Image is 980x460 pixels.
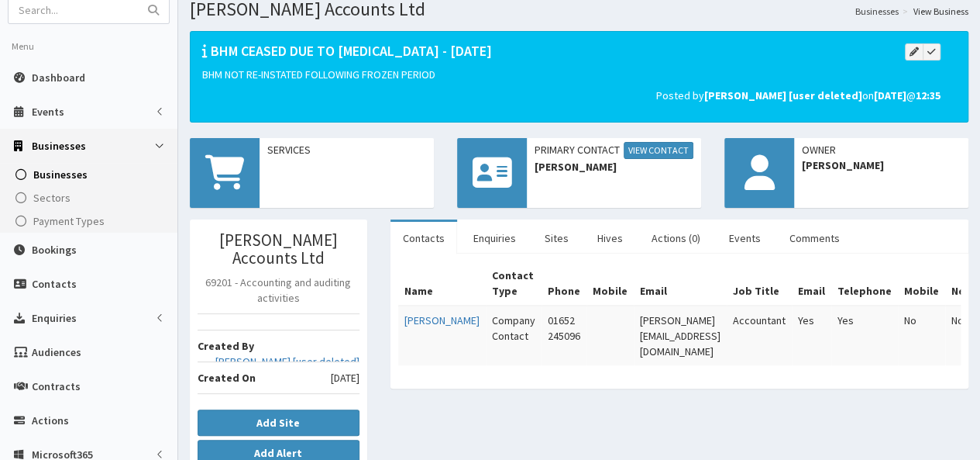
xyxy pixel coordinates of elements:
span: [PERSON_NAME] [802,157,961,173]
a: View Contact [624,142,693,159]
a: Sectors [4,186,177,209]
b: Created On [198,371,256,385]
span: Services [267,142,426,157]
a: [PERSON_NAME] [user deleted] [215,354,359,369]
b: [DATE] [874,88,906,102]
span: Contracts [32,379,81,393]
a: Sites [532,222,581,254]
td: Company Contact [486,306,542,365]
th: Name [398,261,486,306]
a: Hives [585,222,635,254]
span: Actions [32,413,69,427]
span: Businesses [33,168,88,182]
a: [PERSON_NAME] [404,313,480,327]
span: Bookings [32,243,77,257]
b: Add Site [256,416,300,430]
th: Mobile [898,261,945,306]
td: Yes [831,306,898,365]
h3: [PERSON_NAME] Accounts Ltd [198,231,359,267]
span: Dashboard [32,71,85,85]
b: 12:35 [916,88,940,102]
span: Events [32,105,64,119]
span: Enquiries [32,311,77,325]
p: 69201 - Accounting and auditing activities [198,275,359,306]
span: Payment Types [33,214,105,228]
a: Actions (0) [639,222,713,254]
a: Businesses [855,5,899,18]
span: - [DATE] [442,42,492,60]
td: Accountant [727,306,792,365]
a: Businesses [4,163,177,186]
b: [PERSON_NAME] [user deleted] [704,88,862,102]
a: Events [717,222,773,254]
a: Comments [777,222,852,254]
th: Job Title [727,261,792,306]
span: Businesses [32,139,86,153]
a: Payment Types [4,209,177,233]
span: Owner [802,142,961,157]
a: Enquiries [461,222,528,254]
span: Sectors [33,191,70,205]
th: Telephone [831,261,898,306]
span: Audiences [32,345,81,359]
span: [PERSON_NAME] [535,159,693,175]
td: Yes [792,306,831,365]
p: BHM NOT RE-INSTATED FOLLOWING FROZEN PERIOD [202,67,940,82]
th: Contact Type [486,261,542,306]
a: Contacts [390,222,457,254]
li: View Business [899,5,968,18]
th: Phone [542,261,586,306]
th: Mobile [586,261,634,306]
th: Email [634,261,727,306]
b: Add Alert [254,446,302,460]
th: Email [792,261,831,306]
td: 01652 245096 [542,306,586,365]
span: Primary Contact [535,142,693,159]
span: BHM CEASED DUE TO [MEDICAL_DATA] [211,42,439,60]
td: [PERSON_NAME][EMAIL_ADDRESS][DOMAIN_NAME] [634,306,727,365]
span: Contacts [32,277,77,291]
h5: Posted by on @ [202,90,940,102]
b: Created By [198,339,254,353]
span: [DATE] [331,370,359,386]
td: No [898,306,945,365]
